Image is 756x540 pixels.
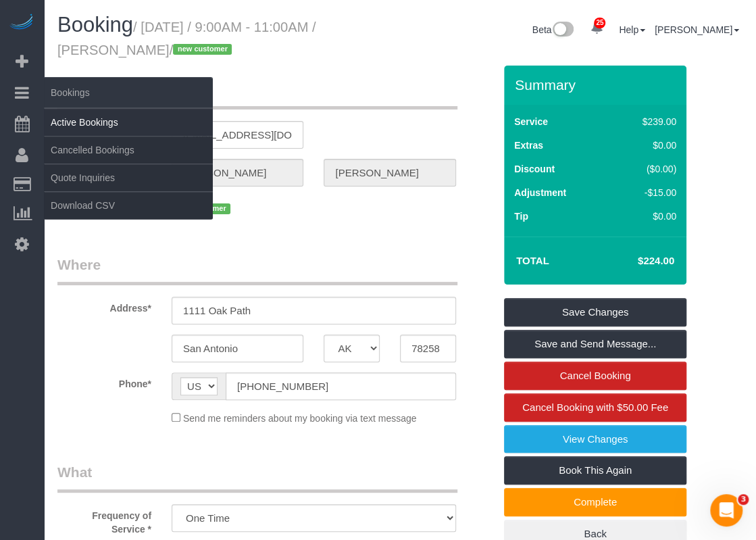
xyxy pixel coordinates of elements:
div: $0.00 [613,210,676,223]
input: Zip Code* [400,335,456,362]
input: Last Name* [324,159,455,187]
input: First Name* [172,159,303,187]
legend: Who [57,79,457,109]
span: Send me reminders about my booking via text message [183,413,417,424]
a: 25 [583,14,609,43]
a: Download CSV [44,192,213,219]
span: 25 [594,18,605,28]
div: ($0.00) [613,162,676,176]
div: $0.00 [613,139,676,152]
span: / [170,43,236,57]
a: Book This Again [504,456,686,485]
a: View Changes [504,425,686,453]
label: Service [514,115,548,128]
input: Email* [172,121,303,149]
a: Save and Send Message... [504,330,686,358]
label: Frequency of Service * [47,504,161,536]
label: Adjustment [514,186,566,199]
a: Complete [504,488,686,516]
div: $239.00 [613,115,676,128]
div: -$15.00 [613,186,676,199]
legend: What [57,462,457,493]
label: Address* [47,297,161,315]
span: Bookings [44,77,213,108]
span: new customer [173,44,232,55]
span: Booking [57,13,133,36]
a: [PERSON_NAME] [655,24,739,35]
small: / [DATE] / 9:00AM - 11:00AM / [PERSON_NAME] [57,20,316,57]
iframe: Intercom live chat [710,494,742,526]
span: 3 [738,494,749,505]
a: Save Changes [504,298,686,326]
a: Quote Inquiries [44,164,213,191]
label: Discount [514,162,555,176]
label: Tip [514,210,528,223]
a: Cancel Booking with $50.00 Fee [504,393,686,422]
label: Extras [514,139,543,152]
a: Cancelled Bookings [44,137,213,164]
span: Cancel Booking with $50.00 Fee [522,401,668,413]
h3: Summary [515,77,680,93]
ul: Bookings [44,108,213,220]
a: Cancel Booking [504,362,686,390]
label: Phone* [47,372,161,391]
a: Help [619,24,645,35]
h4: $224.00 [597,255,674,267]
a: Beta [532,24,574,35]
strong: Total [516,255,549,266]
legend: Where [57,255,457,285]
a: Active Bookings [44,109,213,136]
img: Automaid Logo [8,14,35,32]
input: City* [172,335,303,362]
img: New interface [551,22,574,39]
input: Phone* [226,372,456,400]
